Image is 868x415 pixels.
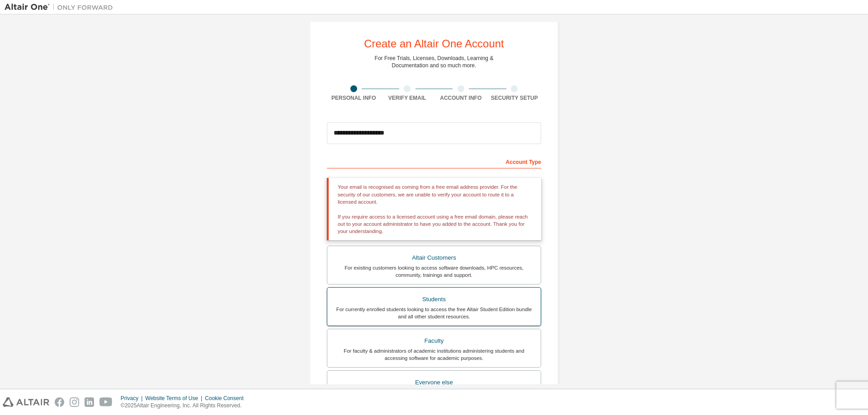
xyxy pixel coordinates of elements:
div: Account Type [327,154,541,168]
div: Altair Customers [333,252,535,264]
img: linkedin.svg [85,397,94,407]
div: Personal Info [327,94,381,102]
img: Altair One [5,3,118,12]
img: youtube.svg [99,397,113,407]
div: Everyone else [333,376,535,389]
div: Faculty [333,335,535,347]
div: Privacy [121,395,145,402]
div: Create an Altair One Account [364,38,504,49]
div: For existing customers looking to access software downloads, HPC resources, community, trainings ... [333,264,535,279]
div: Your email is recognised as coming from a free email address provider. For the security of our cu... [327,178,541,240]
img: altair_logo.svg [3,397,49,407]
div: Students [333,293,535,306]
div: Verify Email [381,94,434,102]
div: Security Setup [488,94,542,102]
div: For faculty & administrators of academic institutions administering students and accessing softwa... [333,347,535,362]
div: For Free Trials, Licenses, Downloads, Learning & Documentation and so much more. [375,55,494,69]
img: instagram.svg [70,397,79,407]
img: facebook.svg [55,397,64,407]
p: © 2025 Altair Engineering, Inc. All Rights Reserved. [121,402,249,410]
div: Account Info [434,94,488,102]
div: Cookie Consent [205,395,249,402]
div: Website Terms of Use [145,395,205,402]
div: For currently enrolled students looking to access the free Altair Student Edition bundle and all ... [333,306,535,320]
